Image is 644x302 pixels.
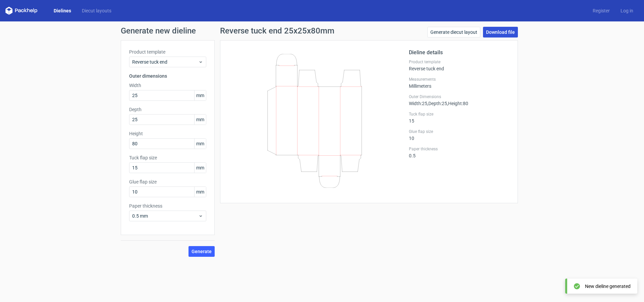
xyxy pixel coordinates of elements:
label: Measurements [409,77,509,82]
a: Generate diecut layout [427,27,480,37]
label: Tuck flap size [129,154,206,161]
a: Log in [615,7,639,14]
h1: Reverse tuck end 25x25x80mm [220,27,334,35]
h2: Dieline details [409,49,509,57]
a: Register [587,7,615,14]
span: mm [194,187,206,197]
label: Glue flap size [129,178,206,185]
label: Width [129,82,206,89]
h3: Outer dimensions [129,73,206,79]
div: New dieline generated [585,283,631,290]
span: mm [194,115,206,125]
div: 15 [409,111,509,124]
div: Reverse tuck end [409,59,509,71]
h1: Generate new dieline [121,27,523,35]
label: Depth [129,106,206,113]
span: , Height : 80 [447,101,468,106]
label: Paper thickness [409,146,509,152]
span: Reverse tuck end [132,59,198,65]
label: Tuck flap size [409,111,509,117]
span: Width : 25 [409,101,427,106]
a: Diecut layouts [76,7,117,14]
label: Product template [409,59,509,65]
span: Generate [192,249,212,254]
a: Download file [483,27,518,37]
label: Glue flap size [409,129,509,134]
span: mm [194,90,206,100]
a: Dielines [48,7,76,14]
label: Product template [129,49,206,55]
span: 0.5 mm [132,213,198,219]
div: 0.5 [409,146,509,158]
div: Millimeters [409,77,509,89]
span: mm [194,139,206,149]
span: , Depth : 25 [427,101,447,106]
span: mm [194,163,206,173]
label: Paper thickness [129,203,206,209]
label: Height [129,130,206,137]
button: Generate [189,246,215,257]
div: 10 [409,129,509,141]
label: Outer Dimensions [409,94,509,99]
